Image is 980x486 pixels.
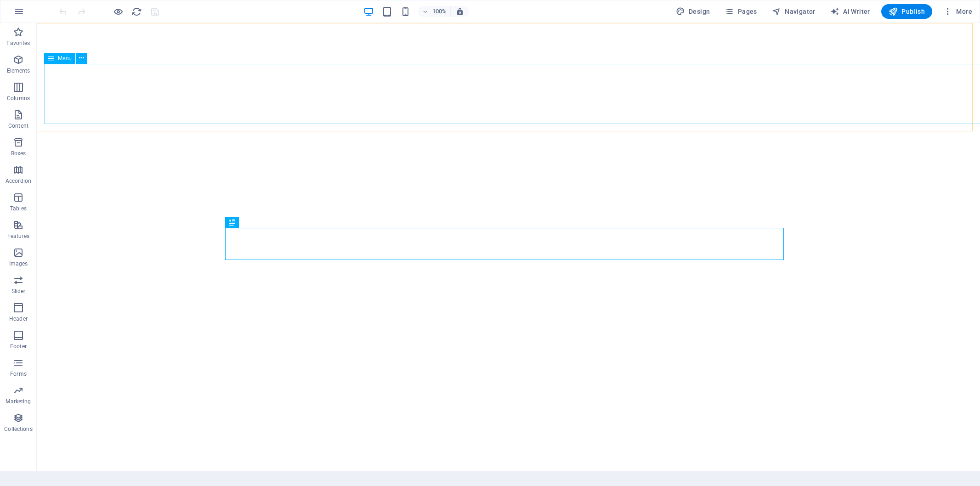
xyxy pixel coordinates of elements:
[7,67,30,74] p: Elements
[10,343,27,350] p: Footer
[6,40,30,47] p: Favorites
[9,260,28,267] p: Images
[10,205,27,212] p: Tables
[9,315,28,322] p: Header
[672,4,714,19] div: Design (Ctrl+Alt+Y)
[6,177,31,185] p: Accordion
[772,7,816,16] span: Navigator
[4,425,32,433] p: Collections
[768,4,819,19] button: Navigator
[6,398,31,405] p: Marketing
[943,7,972,16] span: More
[8,122,28,130] p: Content
[11,150,26,157] p: Boxes
[7,95,30,102] p: Columns
[830,7,870,16] span: AI Writer
[418,6,451,17] button: 100%
[456,7,464,16] i: On resize automatically adjust zoom level to fit chosen device.
[131,6,142,17] i: Reload page
[672,4,714,19] button: Design
[881,4,932,19] button: Publish
[827,4,874,19] button: AI Writer
[113,6,124,17] button: Click here to leave preview mode and continue editing
[889,7,925,16] span: Publish
[721,4,760,19] button: Pages
[11,288,26,295] p: Slider
[10,370,27,378] p: Forms
[676,7,710,16] span: Design
[432,6,447,17] h6: 100%
[725,7,757,16] span: Pages
[131,6,142,17] button: reload
[58,56,72,61] span: Menu
[940,4,976,19] button: More
[7,232,29,240] p: Features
